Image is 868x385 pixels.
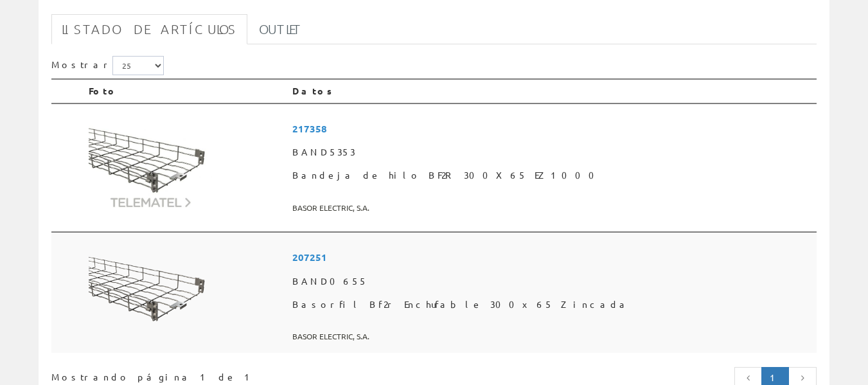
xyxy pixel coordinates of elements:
[292,326,811,347] span: BASOR ELECTRIC, S.A.
[249,14,312,44] a: Outlet
[51,56,164,75] label: Mostrar
[89,246,212,338] img: Foto artículo Basorfil Bf2r Enchufable 300x65 Zincada (192x144)
[112,56,164,75] select: Mostrar
[84,79,287,103] th: Foto
[51,366,359,384] div: Mostrando página 1 de 1
[292,293,811,316] span: Basorfil Bf2r Enchufable 300x65 Zincada
[287,79,817,103] th: Datos
[292,141,811,164] span: BAND5353
[292,246,811,269] span: 207251
[292,197,811,219] span: BASOR ELECTRIC, S.A.
[51,14,247,44] a: Listado de artículos
[292,117,811,141] span: 217358
[292,164,811,187] span: Bandeja de hilo BF2R 300X65 EZ1000
[292,270,811,293] span: BAND0655
[89,117,212,210] img: Foto artículo Bandeja de hilo BF2R 300X65 EZ1000 (192x144)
